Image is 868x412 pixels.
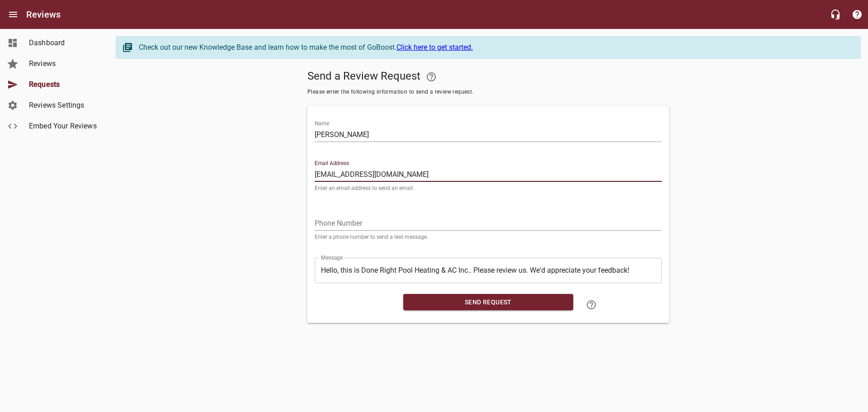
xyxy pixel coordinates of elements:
a: Learn how to "Send a Review Request" [580,294,602,316]
button: Open drawer [2,4,24,25]
span: Please enter the following information to send a review request. [307,88,669,97]
p: Enter a phone number to send a text message. [315,234,662,240]
label: Name [315,121,329,126]
span: Requests [29,79,98,90]
textarea: Hello, this is Done Right Pool Heating & AC Inc.. Please review us. We'd appreciate your feedback! [321,266,656,275]
button: Live Chat [825,4,846,25]
span: Embed Your Reviews [29,121,98,132]
a: Click here to get started. [396,43,473,52]
p: Enter an email address to send an email. [315,185,662,191]
button: Support Portal [846,4,868,25]
span: Reviews Settings [29,100,98,111]
button: Send Request [403,294,573,311]
span: Send Request [410,297,566,308]
div: Check out our new Knowledge Base and learn how to make the most of GoBoost. [139,42,851,53]
label: Email Address [315,161,349,166]
h6: Reviews [26,7,61,22]
span: Dashboard [29,38,98,48]
a: Your Google or Facebook account must be connected to "Send a Review Request" [420,66,442,88]
span: Reviews [29,58,98,69]
h5: Send a Review Request [307,66,669,88]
